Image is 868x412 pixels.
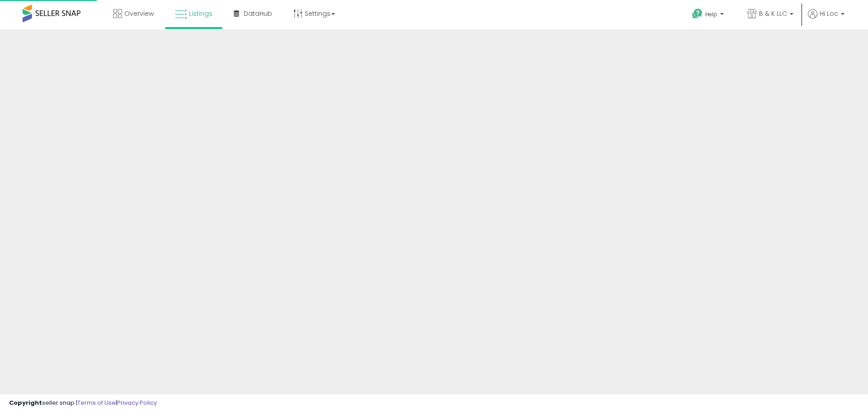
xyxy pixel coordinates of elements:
[705,10,717,18] span: Help
[9,399,157,407] div: seller snap | |
[685,1,733,29] a: Help
[77,398,116,407] a: Terms of Use
[820,9,838,18] span: Hi Loc
[759,9,787,18] span: B & K LLC
[244,9,272,18] span: DataHub
[189,9,212,18] span: Listings
[692,8,703,19] i: Get Help
[124,9,154,18] span: Overview
[808,9,844,29] a: Hi Loc
[9,398,42,407] strong: Copyright
[117,398,157,407] a: Privacy Policy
